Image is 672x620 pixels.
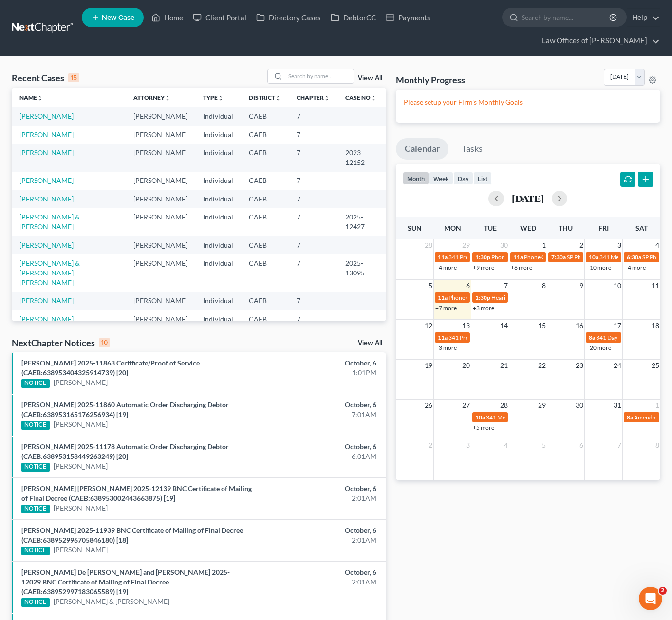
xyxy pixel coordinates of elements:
span: 7 [503,280,509,292]
a: [PERSON_NAME] [19,112,74,120]
span: 29 [537,400,547,411]
span: New Case [102,14,134,21]
span: 4 [654,239,660,251]
span: 15 [537,320,547,331]
a: [PERSON_NAME] [54,461,108,471]
span: 2 [579,239,584,251]
td: 2025-12427 [337,208,386,236]
span: 11a [513,254,523,261]
span: 22 [537,360,547,371]
span: Mon [444,224,461,232]
span: Sun [408,224,422,232]
td: 7 [289,190,337,208]
a: [PERSON_NAME] 2025-11860 Automatic Order Discharging Debtor (CAEB:638953165176256934) [19] [21,401,229,419]
span: Thu [559,224,573,232]
td: [PERSON_NAME] [126,310,195,338]
a: [PERSON_NAME] [19,130,74,139]
a: [PERSON_NAME] 2025-11939 BNC Certificate of Mailing of Final Decree (CAEB:638952996705846180) [18] [21,526,243,544]
span: 1:30p [475,254,490,261]
a: Directory Cases [251,9,326,26]
td: Individual [195,292,241,310]
span: 4 [503,439,509,451]
div: 2:01AM [264,493,376,503]
a: Law Offices of [PERSON_NAME] [537,32,660,50]
span: Fri [598,224,609,232]
span: 8 [654,439,660,451]
i: unfold_more [275,95,281,101]
td: Individual [195,310,241,338]
span: Phone Consultation for [PERSON_NAME] [524,254,630,261]
a: +7 more [435,304,457,311]
div: NextChapter Notices [12,337,110,348]
td: 7 [289,292,337,310]
span: 25 [651,360,660,371]
span: 10a [475,414,485,421]
span: 3 [465,439,471,451]
a: [PERSON_NAME] 2025-11863 Certificate/Proof of Service (CAEB:638953404325914739) [20] [21,359,200,377]
td: CAEB [241,208,289,236]
td: CAEB [241,144,289,171]
td: Individual [195,107,241,125]
a: Attorneyunfold_more [133,94,170,101]
span: 7:30a [551,254,566,261]
td: CAEB [241,236,289,254]
span: 1 [541,239,547,251]
td: [PERSON_NAME] [126,292,195,310]
a: Chapterunfold_more [297,94,330,101]
a: View All [358,340,382,346]
span: 6:30a [627,254,641,261]
div: NOTICE [21,505,50,513]
div: 6:01AM [264,452,376,461]
a: Payments [381,9,435,26]
a: [PERSON_NAME] [19,241,74,249]
a: Calendar [396,138,448,160]
span: 341 Prep for [PERSON_NAME] [448,254,527,261]
a: +9 more [473,264,494,271]
span: 20 [461,360,471,371]
div: October, 6 [264,526,376,535]
span: 2 [428,439,433,451]
span: 6 [579,439,584,451]
i: unfold_more [218,95,224,101]
div: NOTICE [21,463,50,472]
span: 11a [438,254,448,261]
button: day [453,172,473,185]
a: Tasks [453,138,491,160]
div: October, 6 [264,484,376,493]
td: Individual [195,254,241,292]
a: DebtorCC [326,9,381,26]
div: NOTICE [21,421,50,430]
span: Sat [635,224,648,232]
td: CAEB [241,190,289,208]
span: 5 [541,439,547,451]
span: Phone Consultation for [PERSON_NAME] [491,254,597,261]
span: 28 [499,400,509,411]
td: CAEB [241,107,289,125]
div: 2:01AM [264,535,376,545]
td: [PERSON_NAME] [126,126,195,144]
span: 1 [654,400,660,411]
td: 7 [289,236,337,254]
td: Individual [195,144,241,171]
a: Districtunfold_more [249,94,281,101]
span: 5 [428,280,433,292]
a: [PERSON_NAME] & [PERSON_NAME] [19,213,80,231]
span: 13 [461,320,471,331]
td: 7 [289,144,337,171]
i: unfold_more [371,95,376,101]
iframe: Intercom live chat [639,587,662,610]
div: NOTICE [21,379,50,388]
h2: [DATE] [512,193,544,203]
a: +3 more [435,344,457,351]
a: +20 more [586,344,611,351]
div: 15 [68,73,79,82]
a: Case Nounfold_more [345,94,376,101]
span: Tue [484,224,497,232]
a: [PERSON_NAME] [19,296,74,305]
a: Typeunfold_more [203,94,224,101]
td: 7 [289,208,337,236]
td: 7 [289,254,337,292]
td: 2025-13095 [337,254,386,292]
a: [PERSON_NAME] [PERSON_NAME] 2025-12139 BNC Certificate of Mailing of Final Decree (CAEB:638953002... [21,484,252,502]
i: unfold_more [324,95,330,101]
